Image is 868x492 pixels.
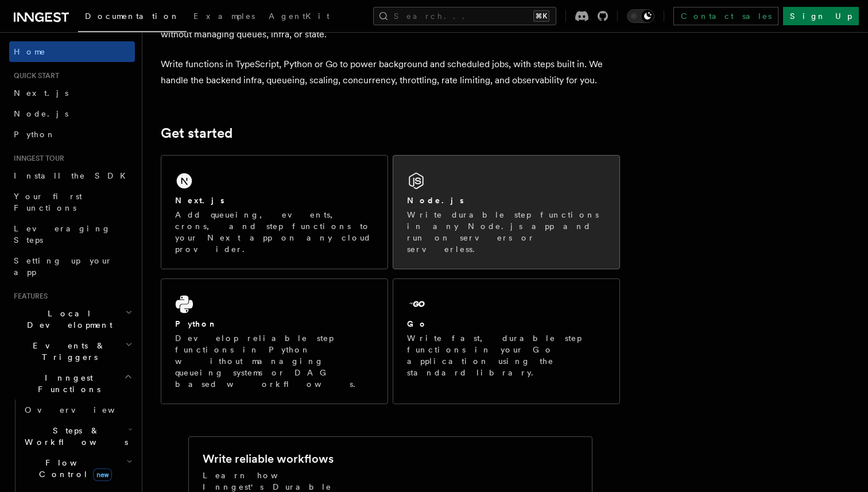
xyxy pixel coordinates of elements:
[9,292,48,301] span: Features
[407,209,606,255] p: Write durable step functions in any Node.js app and run on servers or serverless.
[783,7,859,25] a: Sign Up
[9,71,59,80] span: Quick start
[20,457,126,480] span: Flow Control
[9,41,135,62] a: Home
[14,256,113,277] span: Setting up your app
[175,318,218,330] h2: Python
[9,165,135,186] a: Install the SDK
[9,124,135,145] a: Python
[14,224,111,245] span: Leveraging Steps
[193,11,255,21] span: Examples
[627,9,654,23] button: Toggle dark mode
[533,10,549,22] kbd: ⌘K
[25,405,143,414] span: Overview
[9,308,125,331] span: Local Development
[9,340,125,363] span: Events & Triggers
[9,335,135,367] button: Events & Triggers
[20,425,128,448] span: Steps & Workflows
[93,468,112,481] span: new
[14,171,133,180] span: Install the SDK
[78,3,187,32] a: Documentation
[262,3,336,31] a: AgentKit
[9,367,135,400] button: Inngest Functions
[161,125,232,141] a: Get started
[9,103,135,124] a: Node.js
[9,154,64,163] span: Inngest tour
[9,250,135,282] a: Setting up your app
[407,195,464,206] h2: Node.js
[269,11,330,21] span: AgentKit
[187,3,262,31] a: Examples
[393,278,620,404] a: GoWrite fast, durable step functions in your Go application using the standard library.
[9,218,135,250] a: Leveraging Steps
[161,56,620,88] p: Write functions in TypeScript, Python or Go to power background and scheduled jobs, with steps bu...
[161,155,388,269] a: Next.jsAdd queueing, events, crons, and step functions to your Next app on any cloud provider.
[407,318,428,330] h2: Go
[673,7,778,25] a: Contact sales
[161,278,388,404] a: PythonDevelop reliable step functions in Python without managing queueing systems or DAG based wo...
[407,332,606,378] p: Write fast, durable step functions in your Go application using the standard library.
[175,209,374,255] p: Add queueing, events, crons, and step functions to your Next app on any cloud provider.
[393,155,620,269] a: Node.jsWrite durable step functions in any Node.js app and run on servers or serverless.
[203,451,334,467] h2: Write reliable workflows
[9,186,135,218] a: Your first Functions
[85,11,180,21] span: Documentation
[14,109,68,118] span: Node.js
[373,7,556,25] button: Search...⌘K
[14,46,46,57] span: Home
[20,400,135,420] a: Overview
[9,372,124,395] span: Inngest Functions
[20,420,135,452] button: Steps & Workflows
[14,130,56,139] span: Python
[14,192,82,212] span: Your first Functions
[175,332,374,390] p: Develop reliable step functions in Python without managing queueing systems or DAG based workflows.
[14,88,68,98] span: Next.js
[20,452,135,485] button: Flow Controlnew
[9,83,135,103] a: Next.js
[9,303,135,335] button: Local Development
[175,195,224,206] h2: Next.js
